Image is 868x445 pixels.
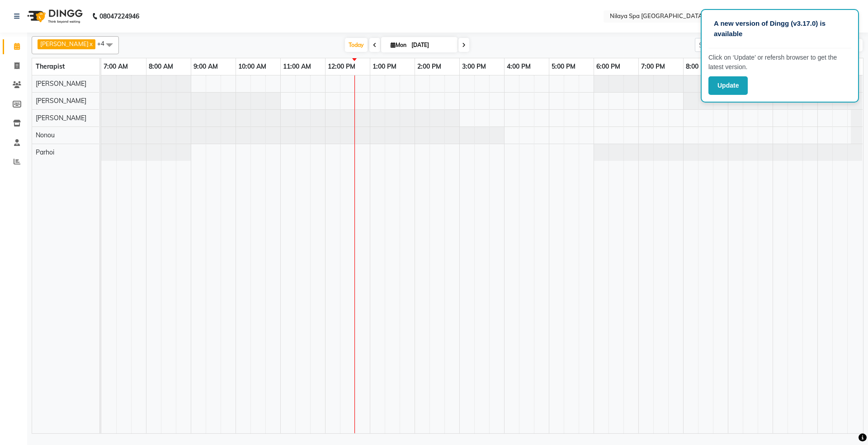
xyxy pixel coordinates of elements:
input: 2025-09-01 [409,38,454,52]
a: 12:00 PM [325,60,358,73]
span: [PERSON_NAME] [40,40,89,47]
img: logo [23,4,85,29]
a: x [89,40,93,47]
a: 5:00 PM [549,60,578,73]
a: 10:00 AM [236,60,269,73]
span: Parhoi [36,148,54,156]
span: [PERSON_NAME] [36,80,86,88]
span: Therapist [36,62,65,70]
a: 3:00 PM [460,60,488,73]
a: 1:00 PM [370,60,399,73]
a: 4:00 PM [505,60,533,73]
span: Today [345,38,368,52]
a: 9:00 AM [191,60,220,73]
span: [PERSON_NAME] [36,97,86,105]
b: 08047224946 [99,4,139,29]
input: Search Appointment [695,38,774,52]
a: 7:00 PM [639,60,667,73]
a: 2:00 PM [415,60,443,73]
a: 7:00 AM [101,60,130,73]
a: 6:00 PM [594,60,623,73]
a: 8:00 AM [146,60,175,73]
span: Nonou [36,131,55,139]
a: 8:00 PM [684,60,712,73]
span: [PERSON_NAME] [36,114,86,122]
p: A new version of Dingg (v3.17.0) is available [714,19,846,39]
span: +4 [97,40,111,47]
p: Click on ‘Update’ or refersh browser to get the latest version. [708,53,851,72]
a: 11:00 AM [281,60,313,73]
button: Update [708,76,748,95]
span: Mon [388,42,409,48]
